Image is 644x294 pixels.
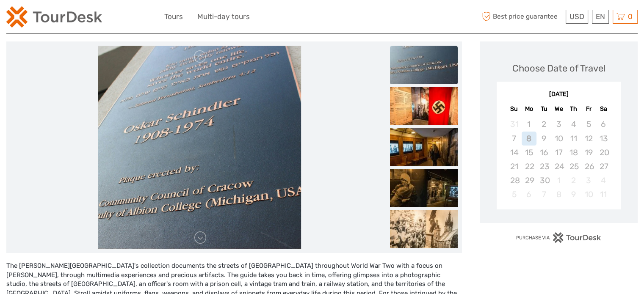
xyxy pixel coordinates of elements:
div: Not available Thursday, September 11th, 2025 [566,132,581,146]
div: Not available Monday, September 15th, 2025 [522,146,536,159]
a: Multi-day tours [197,11,250,23]
img: 2254-3441b4b5-4e5f-4d00-b396-31f1d84a6ebf_logo_small.png [6,6,102,27]
div: Not available Wednesday, October 1st, 2025 [551,173,566,187]
div: [DATE] [497,90,621,99]
div: Not available Tuesday, September 9th, 2025 [536,132,551,146]
img: e5ff383ecbdd465498068ff02acbe940_slider_thumbnail.jpg [390,87,458,125]
img: 833cb0f802b84db592d899bea7ce69fc_slider_thumbnail.jpg [390,128,458,166]
div: Not available Saturday, September 6th, 2025 [596,117,611,131]
div: Not available Wednesday, September 24th, 2025 [551,159,566,173]
div: Not available Tuesday, September 16th, 2025 [536,146,551,159]
div: month 2025-09 [500,117,618,201]
div: Not available Sunday, September 21st, 2025 [506,159,521,173]
div: EN [592,10,609,24]
span: USD [569,12,584,21]
div: Not available Wednesday, September 10th, 2025 [551,132,566,146]
div: Fr [581,103,596,115]
img: PurchaseViaTourDesk.png [516,232,602,243]
div: Choose Date of Travel [512,62,605,75]
p: We're away right now. Please check back later! [12,15,96,22]
span: 0 [627,12,634,21]
div: Not available Tuesday, October 7th, 2025 [536,187,551,201]
div: Not available Sunday, August 31st, 2025 [506,117,521,131]
button: Open LiveChat chat widget [97,13,108,23]
div: Not available Saturday, September 13th, 2025 [596,132,611,146]
div: Not available Sunday, October 5th, 2025 [506,187,521,201]
div: Not available Monday, September 8th, 2025 [522,132,536,146]
div: Not available Monday, September 29th, 2025 [522,173,536,187]
div: Not available Friday, September 5th, 2025 [581,117,596,131]
div: Not available Friday, October 10th, 2025 [581,187,596,201]
span: Best price guarantee [480,10,564,24]
div: Not available Friday, October 3rd, 2025 [581,173,596,187]
div: Not available Saturday, September 27th, 2025 [596,159,611,173]
div: Not available Friday, September 19th, 2025 [581,146,596,159]
div: Not available Sunday, September 14th, 2025 [506,146,521,159]
img: 5459e04aa0274b3c8bd2c51e586b7df7_slider_thumbnail.jpg [390,210,458,248]
img: ff5c0445291841febdfdd1d6314a9058_slider_thumbnail.jpg [390,169,458,207]
div: Not available Thursday, September 18th, 2025 [566,146,581,159]
div: We [551,103,566,115]
div: Not available Thursday, October 2nd, 2025 [566,173,581,187]
div: Not available Saturday, October 4th, 2025 [596,173,611,187]
div: Not available Wednesday, September 17th, 2025 [551,146,566,159]
div: Not available Tuesday, September 2nd, 2025 [536,117,551,131]
div: Not available Monday, October 6th, 2025 [522,187,536,201]
div: Not available Thursday, October 9th, 2025 [566,187,581,201]
div: Mo [522,103,536,115]
div: Not available Tuesday, September 30th, 2025 [536,173,551,187]
div: Not available Wednesday, September 3rd, 2025 [551,117,566,131]
div: Th [566,103,581,115]
div: Not available Monday, September 1st, 2025 [522,117,536,131]
div: Not available Sunday, September 7th, 2025 [506,132,521,146]
div: Not available Saturday, September 20th, 2025 [596,146,611,159]
div: Not available Wednesday, October 8th, 2025 [551,187,566,201]
a: Tours [164,11,183,23]
div: Not available Sunday, September 28th, 2025 [506,173,521,187]
div: Not available Friday, September 12th, 2025 [581,132,596,146]
div: Not available Saturday, October 11th, 2025 [596,187,611,201]
img: 62c683cf7e0c440aaf4bc2945eeb63d2_main_slider.jpg [98,46,301,249]
img: 62c683cf7e0c440aaf4bc2945eeb63d2_slider_thumbnail.jpg [390,46,458,84]
div: Tu [536,103,551,115]
div: Sa [596,103,611,115]
div: Su [506,103,521,115]
div: Not available Thursday, September 25th, 2025 [566,159,581,173]
div: Not available Thursday, September 4th, 2025 [566,117,581,131]
div: Not available Tuesday, September 23rd, 2025 [536,159,551,173]
div: Not available Friday, September 26th, 2025 [581,159,596,173]
div: Not available Monday, September 22nd, 2025 [522,159,536,173]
